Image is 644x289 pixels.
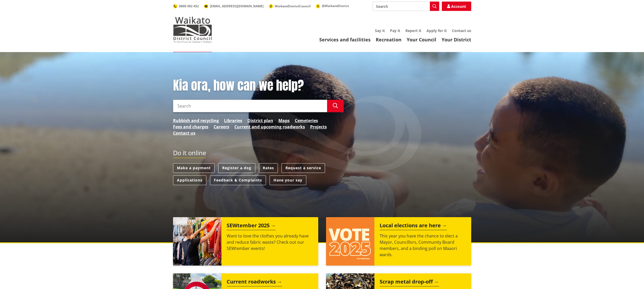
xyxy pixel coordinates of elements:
p: This year you have the chance to elect a Mayor, Councillors, Community Board members, and a bindi... [380,233,466,258]
a: Libraries [224,117,242,124]
a: Applications [173,175,206,185]
a: Rubbish and recycling [173,117,219,124]
a: Contact us [452,28,471,33]
span: 0800 492 452 [179,4,199,8]
a: Feedback & Complaints [210,175,266,185]
img: SEWtember [173,217,221,266]
p: Want to love the clothes you already have and reduce fabric waste? Check out our SEWtember events! [227,233,313,252]
a: 0800 492 452 [173,4,199,8]
img: Vote 2025 [326,217,374,266]
a: WaikatoDistrictCouncil [269,4,311,8]
a: [EMAIL_ADDRESS][DOMAIN_NAME] [204,4,264,8]
a: Make a payment [173,163,215,173]
a: Cemeteries [295,117,318,124]
h2: Local elections are here [380,222,447,230]
a: Request a service [282,163,325,173]
a: Your Council [407,36,436,43]
a: Services and facilities [319,36,371,43]
a: @WaikatoDistrict [316,4,349,8]
a: District plan [247,117,273,124]
h1: Kia ora, how can we help? [173,78,344,93]
span: WaikatoDistrictCouncil [275,4,311,8]
input: Search input [373,2,439,11]
h2: Scrap metal drop-off [380,279,439,286]
a: Contact us [173,130,195,136]
a: Have your say [270,175,306,185]
a: Local elections are here This year you have the chance to elect a Mayor, Councillors, Community B... [326,217,471,266]
a: Your District [442,36,471,43]
a: Current and upcoming roadworks [234,124,305,130]
a: Recreation [376,36,401,43]
a: Report it [405,28,421,33]
a: Apply for it [426,28,447,33]
a: Pay it [390,28,400,33]
a: SEWtember 2025 Want to love the clothes you already have and reduce fabric waste? Check out our S... [173,217,318,266]
a: Maps [278,117,290,124]
span: [EMAIL_ADDRESS][DOMAIN_NAME] [210,4,264,8]
a: Rates [259,163,278,173]
h2: Do it online [173,149,206,158]
h2: SEWtember 2025 [227,222,276,230]
a: Fees and charges [173,124,208,130]
a: Say it [375,28,385,33]
span: @WaikatoDistrict [322,4,349,8]
img: Waikato District Council - Te Kaunihera aa Takiwaa o Waikato [173,17,212,43]
a: Projects [310,124,327,130]
a: Account [442,2,471,11]
a: Careers [214,124,229,130]
h2: Current roadworks [227,279,282,286]
input: Search input [173,100,327,112]
a: Register a dog [218,163,255,173]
